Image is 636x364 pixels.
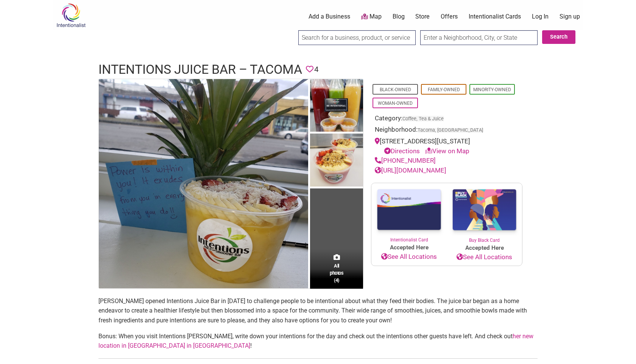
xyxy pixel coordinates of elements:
a: Map [361,12,382,21]
a: Sign up [560,12,580,21]
img: Intentionalist Card [371,183,447,236]
a: [URL][DOMAIN_NAME] [375,166,446,174]
a: Coffee, Tea & Juice [402,116,444,121]
a: Add a Business [309,12,350,21]
a: Intentionalist Card [371,183,447,243]
a: Store [415,12,430,21]
img: Buy Black Card [447,183,522,237]
a: See All Locations [447,252,522,262]
p: Bonus: When you visit Intentions [PERSON_NAME], write down your intentions for the day and check ... [98,331,538,351]
span: Accepted Here [371,243,447,252]
a: Offers [441,12,458,21]
a: See All Locations [371,252,447,262]
input: Enter a Neighborhood, City, or State [420,30,538,45]
button: Search [542,30,575,44]
span: You must be logged in to save favorites. [306,64,313,75]
a: View on Map [425,147,469,155]
input: Search for a business, product, or service [298,30,416,45]
p: [PERSON_NAME] opened Intentions Juice Bar in [DATE] to challenge people to be intentional about w... [98,296,538,325]
a: Buy Black Card [447,183,522,244]
a: Blog [393,12,405,21]
img: Intentions Juice Bar [310,79,363,134]
a: Family-Owned [428,87,460,92]
span: Tacoma, [GEOGRAPHIC_DATA] [418,128,483,133]
span: 4 [314,64,318,75]
img: Intentionalist [53,3,89,28]
span: All photos (4) [330,262,343,284]
a: Directions [384,147,420,155]
a: Black-Owned [380,87,411,92]
a: [PHONE_NUMBER] [375,157,436,164]
h1: Intentions Juice Bar – Tacoma [98,61,302,79]
a: Intentionalist Cards [469,12,521,21]
span: Accepted Here [447,244,522,252]
a: Woman-Owned [378,101,413,106]
a: Log In [532,12,549,21]
div: Neighborhood: [375,125,519,137]
div: Category: [375,114,519,125]
div: [STREET_ADDRESS][US_STATE] [375,137,519,156]
a: Minority-Owned [473,87,511,92]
